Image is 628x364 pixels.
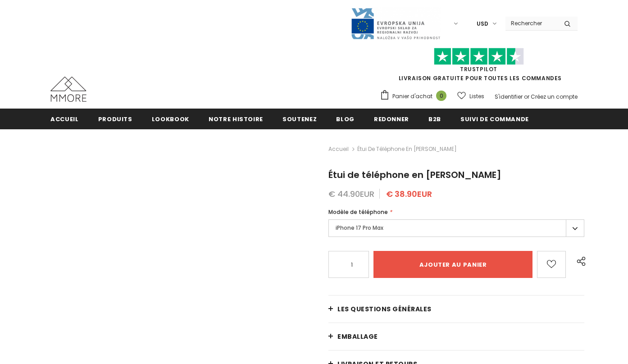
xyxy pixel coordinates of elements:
a: Javni Razpis [350,19,441,27]
span: LIVRAISON GRATUITE POUR TOUTES LES COMMANDES [380,52,578,82]
span: EMBALLAGE [337,332,378,341]
a: soutenez [282,109,317,129]
span: Étui de téléphone en [PERSON_NAME] [328,168,501,181]
a: S'identifier [495,93,523,100]
a: Listes [457,88,484,104]
a: EMBALLAGE [328,323,584,350]
a: B2B [428,109,441,129]
span: Suivi de commande [460,115,529,123]
span: Produits [98,115,132,123]
a: Accueil [328,144,349,155]
span: or [524,93,529,100]
span: Modèle de téléphone [328,208,388,216]
img: Javni Razpis [350,7,441,40]
span: Panier d'achat [392,92,432,101]
span: B2B [428,115,441,123]
a: Produits [98,109,132,129]
a: Blog [336,109,355,129]
a: Créez un compte [531,93,578,100]
span: € 44.90EUR [328,188,374,200]
span: € 38.90EUR [386,188,432,200]
span: Notre histoire [209,115,263,123]
a: Panier d'achat 0 [380,90,451,103]
span: USD [477,19,488,28]
span: Étui de téléphone en [PERSON_NAME] [357,144,457,155]
span: Lookbook [152,115,189,123]
a: Redonner [374,109,409,129]
a: TrustPilot [460,65,497,73]
a: Suivi de commande [460,109,529,129]
span: 0 [436,91,446,101]
a: Notre histoire [209,109,263,129]
span: Redonner [374,115,409,123]
a: Accueil [50,109,79,129]
img: Cas MMORE [50,77,86,102]
span: soutenez [282,115,317,123]
a: Lookbook [152,109,189,129]
span: Listes [469,92,484,101]
span: Blog [336,115,355,123]
label: iPhone 17 Pro Max [328,219,584,237]
span: Accueil [50,115,79,123]
input: Search Site [505,17,557,30]
a: Les questions générales [328,296,584,323]
input: Ajouter au panier [373,251,532,278]
img: Faites confiance aux étoiles pilotes [434,48,524,65]
span: Les questions générales [337,305,432,314]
